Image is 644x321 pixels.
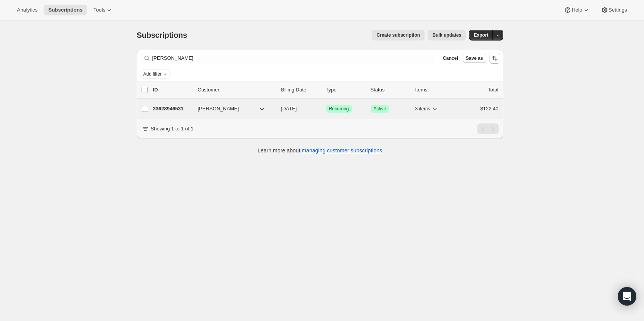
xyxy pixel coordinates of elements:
p: Customer [198,86,275,94]
button: Bulk updates [428,30,466,41]
button: Save as [463,54,486,63]
button: Analytics [12,5,42,15]
span: $122.40 [480,106,499,112]
button: Cancel [440,54,461,63]
span: [PERSON_NAME] [198,105,239,113]
p: ID [153,86,192,94]
button: 3 items [415,103,439,114]
span: Create subscription [376,32,420,38]
button: Subscriptions [44,5,87,15]
span: Recurring [329,106,349,112]
span: Tools [93,7,105,13]
span: Export [474,32,488,38]
button: Settings [596,5,632,15]
nav: Pagination [477,123,499,134]
div: 33628946531[PERSON_NAME][DATE]SuccessRecurringSuccessActive3 items$122.40 [153,103,499,114]
span: Analytics [17,7,37,13]
button: Help [559,5,594,15]
input: Filter subscribers [152,53,435,64]
button: Sort the results [489,53,500,64]
button: Create subscription [372,30,425,41]
p: 33628946531 [153,105,192,113]
button: [PERSON_NAME] [193,103,270,115]
span: [DATE] [281,106,297,112]
div: Open Intercom Messenger [618,287,636,306]
span: Save as [466,55,483,61]
span: Cancel [443,55,458,61]
span: Help [572,7,582,13]
p: Status [371,86,409,94]
div: Items [415,86,454,94]
span: Add filter [143,71,162,77]
button: Add filter [140,69,171,79]
span: Subscriptions [48,7,83,13]
a: managing customer subscriptions [302,147,382,154]
div: IDCustomerBilling DateTypeStatusItemsTotal [153,86,499,94]
span: Subscriptions [137,31,187,39]
p: Showing 1 to 1 of 1 [151,125,194,133]
button: Export [469,30,493,41]
span: Settings [609,7,627,13]
div: Type [326,86,364,94]
p: Billing Date [281,86,320,94]
span: Active [374,106,386,112]
p: Total [488,86,498,94]
span: 3 items [415,106,430,112]
button: Tools [89,5,118,15]
p: Learn more about [258,147,382,154]
span: Bulk updates [432,32,461,38]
